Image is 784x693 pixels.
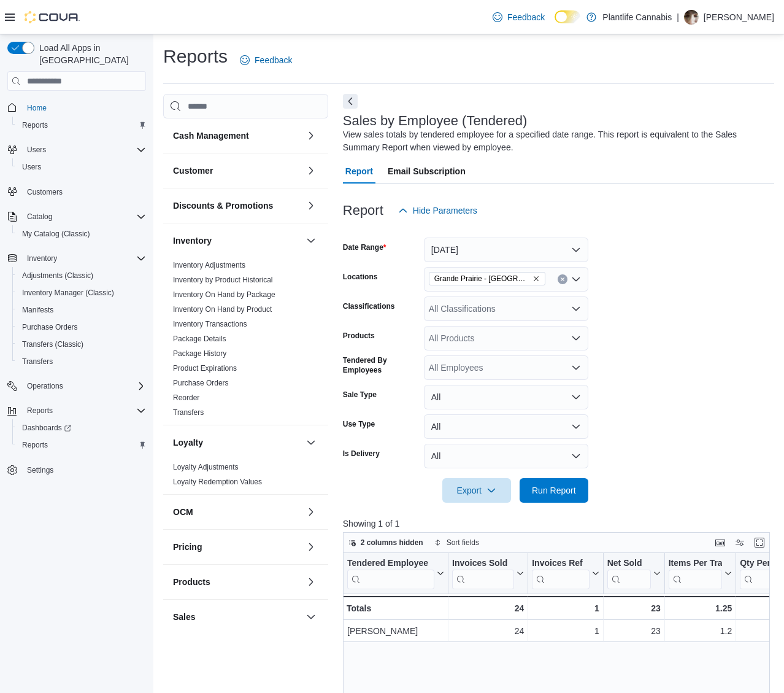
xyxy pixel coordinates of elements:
span: Inventory Transactions [173,319,247,329]
h3: Inventory [173,234,212,247]
button: Remove Grande Prairie - Cobblestone from selection in this group [532,275,540,282]
button: Discounts & Promotions [173,199,301,212]
a: Package Details [173,335,226,343]
button: Export [442,478,511,503]
div: Loyalty [163,460,328,494]
span: Hide Parameters [413,204,477,217]
button: Clear input [558,274,567,284]
h3: Discounts & Promotions [173,199,273,212]
button: Keyboard shortcuts [713,535,728,550]
span: Inventory [22,251,146,266]
button: Inventory [22,251,62,266]
button: Cash Management [304,128,318,143]
span: Grande Prairie - Cobblestone [429,272,545,285]
span: Inventory Manager (Classic) [22,288,114,298]
h1: Reports [163,44,228,69]
a: Inventory Manager (Classic) [17,285,119,300]
button: OCM [304,505,318,519]
a: Feedback [235,48,297,72]
span: My Catalog (Classic) [17,226,146,241]
button: Net Sold [607,558,660,589]
h3: Report [343,203,383,218]
label: Tendered By Employees [343,355,419,375]
button: Products [173,576,301,588]
button: Customer [304,163,318,178]
span: Purchase Orders [17,320,146,335]
a: Product Expirations [173,364,237,373]
span: Inventory by Product Historical [173,275,273,285]
span: Customers [27,187,63,197]
h3: Sales by Employee (Tendered) [343,114,528,128]
button: Inventory [2,250,151,267]
button: Settings [2,461,151,479]
button: Hide Parameters [393,198,482,223]
span: Adjustments (Classic) [17,268,146,283]
span: Settings [22,462,146,478]
span: Home [27,103,47,113]
span: Manifests [22,305,53,315]
a: My Catalog (Classic) [17,226,95,241]
div: Inventory [163,258,328,425]
a: Settings [22,463,58,478]
button: Reports [12,117,151,134]
button: Users [22,142,51,157]
button: Invoices Ref [532,558,599,589]
a: Customers [22,185,67,199]
button: Sales [173,611,301,623]
a: Feedback [488,5,550,29]
a: Adjustments (Classic) [17,268,98,283]
div: 1.25 [668,601,732,616]
button: Open list of options [571,333,581,343]
span: Catalog [22,209,146,224]
button: Display options [732,535,747,550]
span: Transfers [22,357,53,366]
button: Inventory Manager (Classic) [12,284,151,301]
button: OCM [173,506,301,518]
button: Sort fields [429,535,484,550]
a: Dashboards [12,419,151,436]
span: Settings [27,465,53,475]
a: Purchase Orders [17,320,83,335]
p: Plantlife Cannabis [602,10,672,25]
span: Manifests [17,303,146,317]
img: Cova [25,11,80,23]
span: Home [22,99,146,115]
span: Purchase Orders [22,322,78,332]
span: Operations [27,381,63,391]
label: Date Range [343,242,386,252]
span: Users [22,162,41,172]
span: Users [27,145,46,155]
a: Transfers [173,408,204,417]
nav: Complex example [7,93,146,511]
button: Sales [304,610,318,624]
p: Showing 1 of 1 [343,517,774,530]
button: Users [2,141,151,158]
label: Classifications [343,301,395,311]
button: Customer [173,165,301,177]
span: Transfers (Classic) [22,339,83,349]
button: 2 columns hidden [344,535,428,550]
button: Pricing [304,540,318,554]
span: Run Report [532,484,576,497]
span: Purchase Orders [173,378,229,388]
span: Transfers [173,408,204,417]
span: Adjustments (Classic) [22,271,93,281]
div: Invoices Sold [452,558,514,589]
span: Users [17,160,146,174]
span: Sort fields [447,538,479,548]
span: Inventory On Hand by Product [173,304,272,314]
button: All [424,385,588,409]
span: Email Subscription [388,159,466,184]
button: My Catalog (Classic) [12,225,151,242]
a: Reports [17,438,53,452]
button: [DATE] [424,238,588,262]
div: Invoices Ref [532,558,589,589]
input: Dark Mode [555,10,580,23]
div: View sales totals by tendered employee for a specified date range. This report is equivalent to t... [343,128,768,154]
button: Open list of options [571,274,581,284]
button: Customers [2,183,151,201]
button: Catalog [2,208,151,225]
div: Tendered Employee [347,558,434,570]
button: Pricing [173,541,301,553]
button: Inventory [304,233,318,248]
